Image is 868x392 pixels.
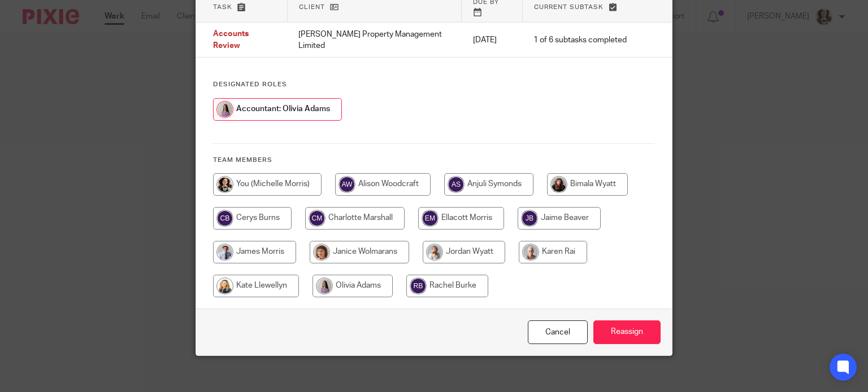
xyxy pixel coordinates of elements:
p: [PERSON_NAME] Property Management Limited [298,29,450,52]
span: Accounts Review [213,30,249,50]
h4: Designated Roles [213,80,656,89]
h4: Team members [213,156,656,165]
a: Close this dialog window [528,320,588,345]
span: Client [299,4,325,10]
span: Task [213,4,232,10]
input: Reassign [593,320,661,345]
span: Current subtask [534,4,604,10]
td: 1 of 6 subtasks completed [522,23,638,58]
p: [DATE] [473,34,511,46]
